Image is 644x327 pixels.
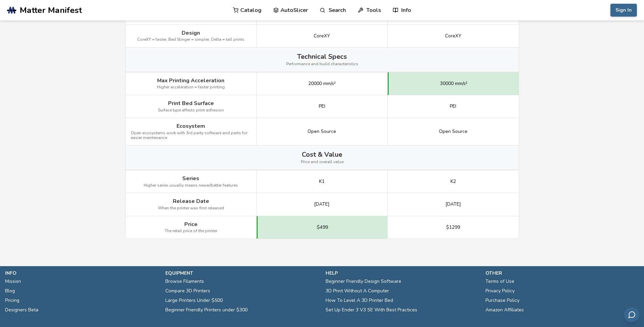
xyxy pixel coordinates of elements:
a: Privacy Policy [485,286,515,296]
span: Design [182,30,200,36]
a: 3D Print Without A Computer [326,286,389,296]
span: Open ecosystems work with 3rd party software and parts for easier maintenance [131,131,251,140]
button: Sign In [610,4,637,17]
span: Max Printing Acceleration [157,78,224,84]
a: Browse Filaments [165,277,204,286]
span: Technical Specs [297,53,347,61]
span: Release Date [173,198,209,204]
span: K1 [319,179,325,184]
span: [DATE] [314,202,330,207]
span: K2 [450,179,456,184]
span: Higher acceleration = faster printing [157,85,225,90]
p: equipment [165,270,319,277]
span: [DATE] [445,202,461,207]
p: other [485,270,639,277]
a: Large Printers Under $500 [165,296,223,305]
span: $1299 [446,225,460,230]
span: The retail price of the printer [165,229,217,234]
span: When the printer was first released [158,206,224,211]
a: Purchase Policy [485,296,519,305]
span: Open Source [439,129,467,134]
a: Set Up Ender 3 V3 SE With Best Practices [326,305,417,315]
span: Price and overall value [301,160,344,165]
span: Series [182,175,199,182]
span: CoreXY [445,33,461,39]
a: Mission [5,277,21,286]
span: Price [184,221,198,227]
span: PEI [450,104,456,109]
span: Open Source [308,129,336,134]
span: 30000 mm/s² [440,81,467,86]
a: Terms of Use [485,277,514,286]
a: How To Level A 3D Printer Bed [326,296,393,305]
span: Ecosystem [177,123,205,129]
span: Higher series usually means newer/better features [144,183,238,188]
span: Print Bed Surface [168,100,214,106]
span: 20000 mm/s² [308,81,336,86]
a: Beginner Friendly Design Software [326,277,401,286]
a: Amazon Affiliates [485,305,524,315]
a: Compare 3D Printers [165,286,210,296]
a: Designers Beta [5,305,38,315]
button: Send feedback via email [624,307,639,322]
span: Surface type affects print adhesion [158,108,224,113]
a: Pricing [5,296,19,305]
span: Matter Manifest [20,5,82,15]
a: Blog [5,286,15,296]
span: $499 [317,225,328,230]
span: CoreXY = faster, Bed Slinger = simpler, Delta = tall prints [137,37,244,42]
span: Performance and build characteristics [286,62,358,67]
a: Beginner Friendly Printers under $300 [165,305,247,315]
span: CoreXY [314,33,330,39]
span: PEI [319,104,325,109]
p: help [326,270,479,277]
p: info [5,270,159,277]
span: Cost & Value [302,151,342,158]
